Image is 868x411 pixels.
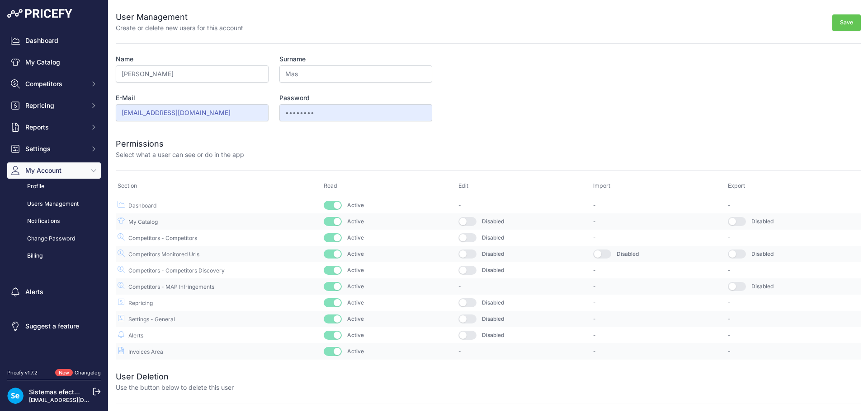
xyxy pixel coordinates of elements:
[7,141,101,157] button: Settings
[832,14,861,31] button: Save
[7,32,101,358] nav: Sidebar
[458,202,590,209] p: -
[118,298,320,307] p: Repricing
[458,182,531,190] p: Edit
[593,182,665,190] p: Import
[116,139,164,148] span: Permissions
[347,202,364,208] span: Active
[593,283,724,290] p: -
[728,202,859,209] p: -
[347,267,364,273] span: Active
[118,331,320,339] p: Alerts
[279,55,432,64] label: Surname
[593,315,724,323] p: -
[347,315,364,322] span: Active
[458,283,590,290] p: -
[7,196,101,212] a: Users Management
[728,234,859,241] p: -
[118,201,320,209] p: Dashboard
[728,315,859,323] p: -
[7,54,101,70] a: My Catalog
[116,11,243,23] h2: User Management
[118,233,320,242] p: Competitors - Competitors
[25,101,85,110] span: Repricing
[7,284,101,300] a: Alerts
[482,234,504,241] span: Disabled
[25,79,85,88] span: Competitors
[728,182,800,190] p: Export
[55,369,73,377] span: New
[25,144,85,153] span: Settings
[116,23,243,32] p: Create or delete new users for this account
[7,97,101,114] button: Repricing
[118,347,320,356] p: Invoices Area
[593,202,724,209] p: -
[116,55,269,64] label: Name
[751,250,774,257] span: Disabled
[728,348,859,355] p: -
[75,369,101,376] a: Changelog
[7,119,101,135] button: Reports
[751,218,774,225] span: Disabled
[7,231,101,247] a: Change Password
[7,369,38,377] div: Pricefy v1.7.2
[347,348,364,355] span: Active
[617,250,639,257] span: Disabled
[347,218,364,225] span: Active
[593,234,724,241] p: -
[7,32,101,49] a: Dashboard
[29,397,123,403] a: [EMAIL_ADDRESS][DOMAIN_NAME]
[118,249,320,258] p: Competitors Monitored Urls
[458,348,590,355] p: -
[593,299,724,306] p: -
[482,332,504,338] span: Disabled
[7,179,101,194] a: Profile
[324,182,396,190] p: Read
[482,315,504,322] span: Disabled
[482,250,504,257] span: Disabled
[118,266,320,274] p: Competitors - Competitors Discovery
[347,299,364,306] span: Active
[118,314,320,323] p: Settings - General
[7,318,101,334] a: Suggest a feature
[7,248,101,264] a: Billing
[347,283,364,290] span: Active
[593,218,724,225] p: -
[25,123,85,132] span: Reports
[347,332,364,338] span: Active
[118,217,320,226] p: My Catalog
[279,93,432,102] label: Password
[7,213,101,229] a: Notifications
[116,150,244,159] p: Select what a user can see or do in the app
[593,267,724,274] p: -
[7,76,101,92] button: Competitors
[593,348,724,355] p: -
[593,332,724,339] p: -
[347,234,364,241] span: Active
[118,282,320,291] p: Competitors - MAP Infringements
[728,299,859,306] p: -
[728,332,859,339] p: -
[7,162,101,179] button: My Account
[482,218,504,225] span: Disabled
[7,9,72,18] img: Pricefy Logo
[751,283,774,290] span: Disabled
[116,370,234,383] h2: User Deletion
[482,299,504,306] span: Disabled
[118,182,190,190] p: Section
[116,383,234,392] p: Use the button below to delete this user
[482,267,504,273] span: Disabled
[29,388,90,396] a: Sistemas efectoLED
[347,250,364,257] span: Active
[728,267,859,274] p: -
[116,93,269,102] label: E-Mail
[25,166,85,175] span: My Account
